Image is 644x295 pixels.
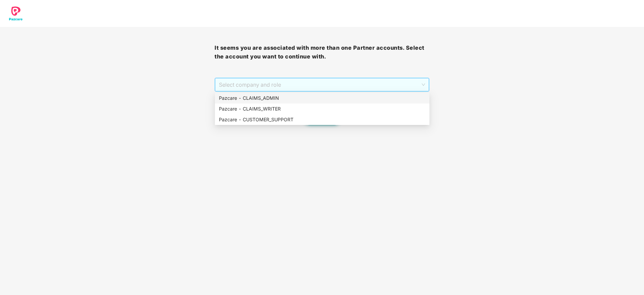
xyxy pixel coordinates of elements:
div: Pazcare - CUSTOMER_SUPPORT [215,114,429,125]
div: Pazcare - CLAIMS_ADMIN [219,94,425,102]
div: Pazcare - CLAIMS_WRITER [219,105,425,113]
div: Pazcare - CLAIMS_ADMIN [215,93,429,103]
div: Pazcare - CLAIMS_WRITER [215,103,429,114]
h3: It seems you are associated with more than one Partner accounts. Select the account you want to c... [215,44,429,61]
span: Select company and role [219,78,425,91]
div: Pazcare - CUSTOMER_SUPPORT [219,116,425,123]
